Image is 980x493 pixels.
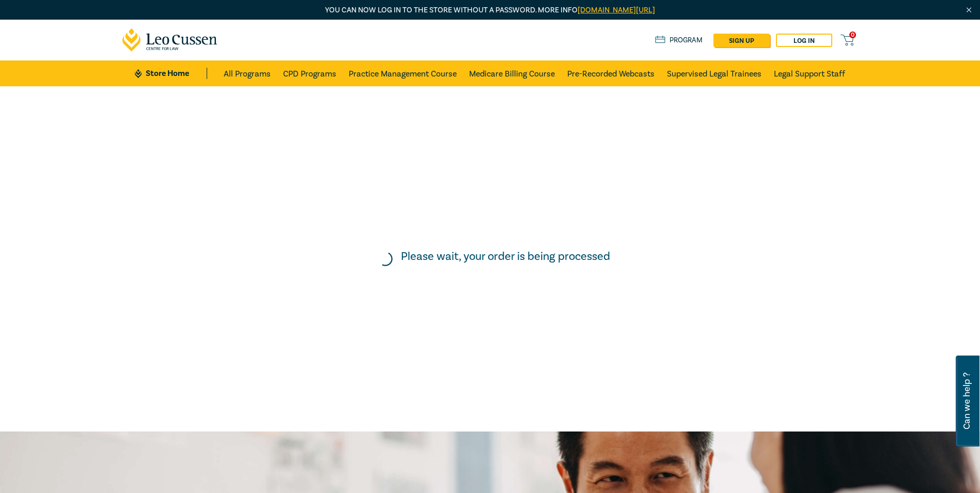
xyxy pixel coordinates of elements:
p: You can now log in to the store without a password. More info [122,5,858,16]
a: Store Home [135,68,207,79]
a: sign up [713,34,770,47]
a: Program [655,35,703,46]
span: 0 [849,32,856,38]
a: All Programs [224,60,271,86]
a: Supervised Legal Trainees [667,60,761,86]
h5: Please wait, your order is being processed [401,250,610,263]
a: Legal Support Staff [774,60,845,86]
span: Can we help ? [962,362,972,440]
a: Medicare Billing Course [469,60,555,86]
a: CPD Programs [283,60,336,86]
a: [DOMAIN_NAME][URL] [578,5,655,15]
a: Log in [776,34,832,47]
img: Close [965,6,973,14]
a: Pre-Recorded Webcasts [567,60,655,86]
a: Practice Management Course [349,60,457,86]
